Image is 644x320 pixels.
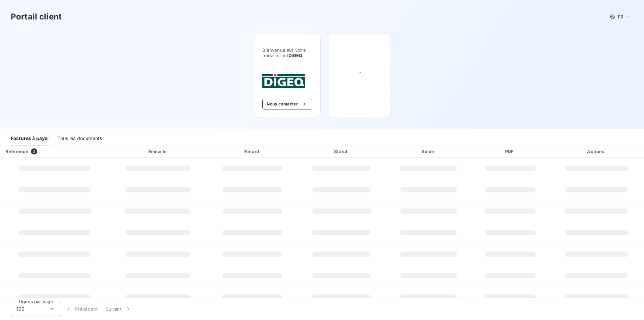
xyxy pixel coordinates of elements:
[473,148,547,155] div: PDF
[57,131,102,145] div: Tous les documents
[61,302,102,316] button: Précédent
[102,302,136,316] button: Suivant
[299,148,384,155] div: Statut
[11,131,49,145] div: Factures à payer
[262,47,312,58] span: Bienvenue sur votre portail client .
[387,148,470,155] div: Solde
[262,99,312,109] button: Nous contacter
[5,149,28,154] div: Référence
[550,148,643,155] div: Actions
[11,11,62,23] h3: Portail client
[209,148,296,155] div: Retard
[31,148,37,154] span: 0
[288,53,303,58] span: DIGEQ
[110,148,206,155] div: Émise le
[618,14,623,19] span: FR
[262,74,305,88] img: Company logo
[16,306,24,312] span: 100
